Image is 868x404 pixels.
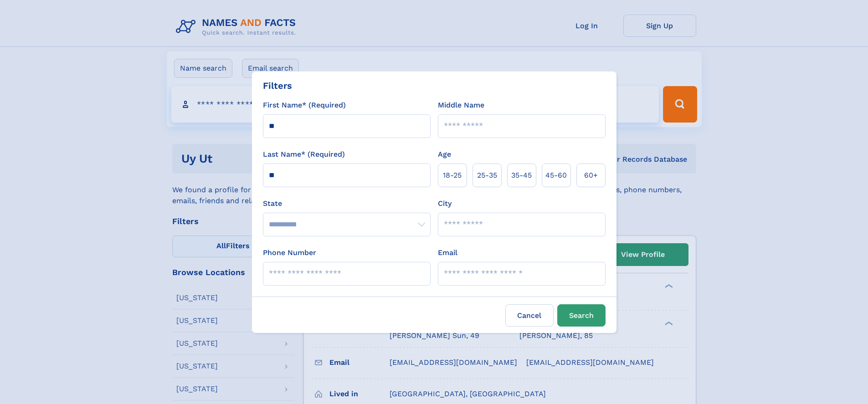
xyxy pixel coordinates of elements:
[511,170,532,181] span: 35‑45
[438,149,451,160] label: Age
[505,304,554,327] label: Cancel
[557,304,606,327] button: Search
[438,100,484,111] label: Middle Name
[263,198,431,209] label: State
[584,170,598,181] span: 60+
[263,100,346,111] label: First Name* (Required)
[545,170,567,181] span: 45‑60
[443,170,462,181] span: 18‑25
[263,79,292,92] div: Filters
[263,247,316,258] label: Phone Number
[477,170,497,181] span: 25‑35
[263,149,345,160] label: Last Name* (Required)
[438,247,457,258] label: Email
[438,198,452,209] label: City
